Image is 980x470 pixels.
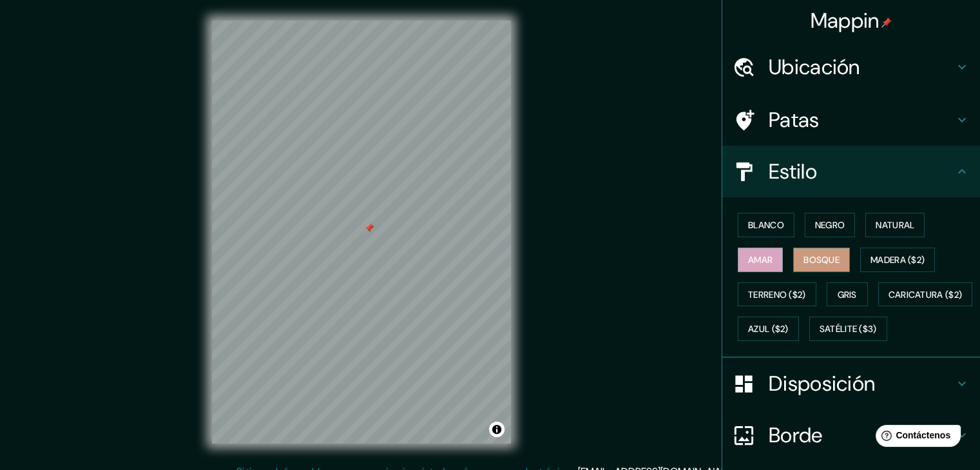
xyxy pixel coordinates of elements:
[722,146,980,197] div: Estilo
[827,282,868,307] button: Gris
[881,17,892,28] img: pin-icon.png
[838,289,857,300] font: Gris
[769,370,875,397] font: Disposición
[769,54,860,81] font: Ubicación
[803,254,840,266] font: Bosque
[769,106,820,133] font: Patas
[811,7,879,34] font: Mappin
[722,41,980,93] div: Ubicación
[769,422,823,449] font: Borde
[809,317,887,341] button: Satélite ($3)
[722,94,980,146] div: Patas
[793,248,850,272] button: Bosque
[860,248,935,272] button: Madera ($2)
[820,324,877,335] font: Satélite ($3)
[815,219,845,231] font: Negro
[738,213,794,237] button: Blanco
[876,219,914,231] font: Natural
[805,213,856,237] button: Negro
[865,213,925,237] button: Natural
[889,289,963,300] font: Caricatura ($2)
[212,21,511,444] canvas: Mapa
[738,248,783,272] button: Amar
[748,324,789,335] font: Azul ($2)
[748,254,773,266] font: Amar
[738,282,816,307] button: Terreno ($2)
[870,254,925,266] font: Madera ($2)
[489,422,504,437] button: Activar o desactivar atribución
[748,289,806,300] font: Terreno ($2)
[878,282,973,307] button: Caricatura ($2)
[865,420,966,456] iframe: Lanzador de widgets de ayuda
[738,317,799,341] button: Azul ($2)
[722,409,980,461] div: Borde
[748,219,784,231] font: Blanco
[722,358,980,409] div: Disposición
[769,158,817,185] font: Estilo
